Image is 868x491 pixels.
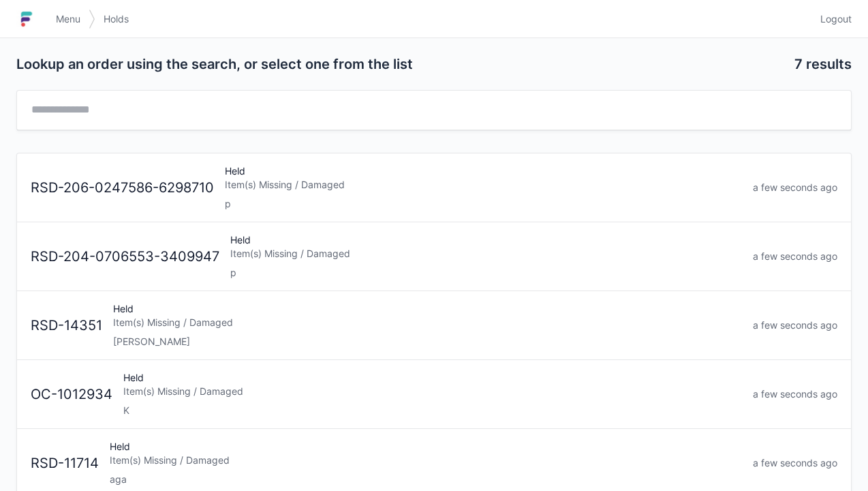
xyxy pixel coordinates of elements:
div: K [123,404,742,417]
div: Held [225,233,747,280]
div: [PERSON_NAME] [113,335,742,348]
a: Menu [48,7,89,31]
span: Menu [56,12,80,26]
div: a few seconds ago [747,250,843,263]
a: Holds [95,7,137,31]
h2: 7 results [794,55,852,74]
div: p [230,266,742,280]
div: RSD-11714 [25,453,104,473]
div: a few seconds ago [747,318,843,332]
div: Held [219,164,747,211]
div: a few seconds ago [747,387,843,401]
div: Item(s) Missing / Damaged [230,247,742,261]
span: Logout [820,12,852,26]
div: aga [110,473,742,486]
img: svg> [89,3,95,35]
a: RSD-204-0706553-3409947HeldItem(s) Missing / Damagedpa few seconds ago [17,222,851,291]
h2: Lookup an order using the search, or select one from the list [16,55,784,74]
div: RSD-204-0706553-3409947 [25,247,225,267]
div: OC-1012934 [25,385,118,404]
a: OC-1012934HeldItem(s) Missing / DamagedKa few seconds ago [17,360,851,429]
div: Item(s) Missing / Damaged [123,385,742,398]
div: Item(s) Missing / Damaged [113,316,742,329]
div: Item(s) Missing / Damaged [225,178,742,192]
div: RSD-206-0247586-6298710 [25,178,219,198]
div: Item(s) Missing / Damaged [110,453,742,467]
span: Holds [104,12,129,26]
a: RSD-14351HeldItem(s) Missing / Damaged[PERSON_NAME]a few seconds ago [17,291,851,360]
div: Held [108,302,747,348]
div: p [225,197,742,211]
a: Logout [812,7,852,31]
a: RSD-206-0247586-6298710HeldItem(s) Missing / Damagedpa few seconds ago [17,153,851,222]
div: a few seconds ago [747,456,843,470]
div: Held [118,371,747,417]
div: RSD-14351 [25,316,108,336]
img: logo-small.jpg [16,8,37,30]
div: a few seconds ago [747,181,843,194]
div: Held [104,440,747,486]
